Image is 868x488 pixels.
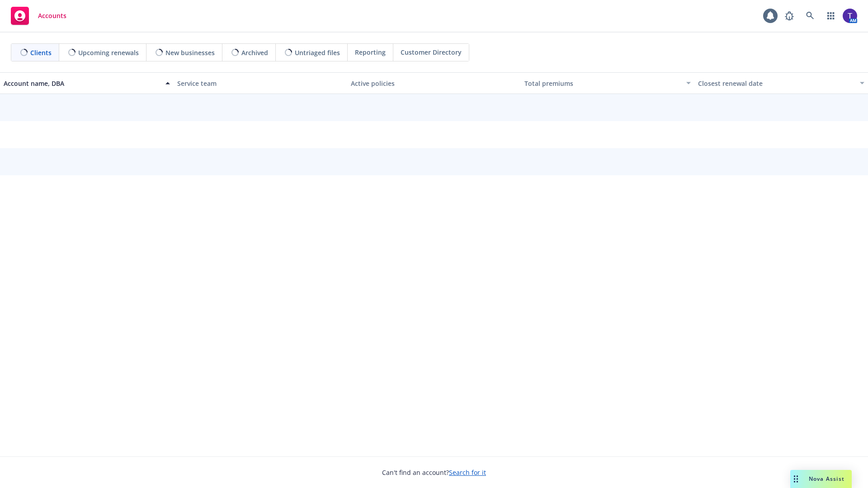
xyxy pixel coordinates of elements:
[801,7,819,25] a: Search
[809,475,844,483] span: Nova Assist
[524,79,681,88] div: Total premiums
[165,48,215,57] span: New businesses
[843,9,857,23] img: photo
[4,79,160,88] div: Account name, DBA
[38,12,66,19] span: Accounts
[355,47,386,57] span: Reporting
[177,79,344,88] div: Service team
[790,470,852,488] button: Nova Assist
[78,48,139,57] span: Upcoming renewals
[7,3,70,28] a: Accounts
[30,48,52,57] span: Clients
[521,72,694,94] button: Total premiums
[790,470,802,488] div: Drag to move
[822,7,840,25] a: Switch app
[295,48,340,57] span: Untriaged files
[174,72,347,94] button: Service team
[241,48,268,57] span: Archived
[780,7,798,25] a: Report a Bug
[694,72,868,94] button: Closest renewal date
[351,79,517,88] div: Active policies
[698,79,854,88] div: Closest renewal date
[382,468,486,477] span: Can't find an account?
[347,72,521,94] button: Active policies
[449,468,486,477] a: Search for it
[401,47,462,57] span: Customer Directory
